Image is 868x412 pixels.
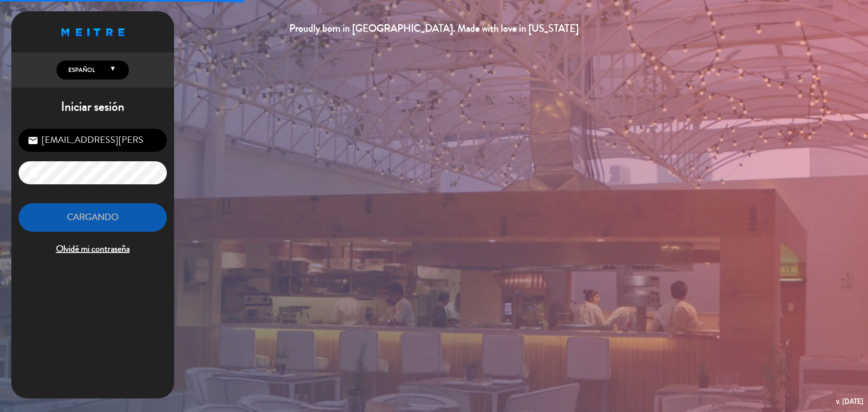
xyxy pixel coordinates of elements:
input: Correo Electrónico [19,129,167,152]
button: Cargando [19,203,167,232]
i: lock [28,168,38,178]
span: Olvidé mi contraseña [19,242,167,257]
span: Español [66,66,95,75]
div: v. [DATE] [836,395,863,407]
h1: Iniciar sesión [11,99,174,115]
i: email [28,135,38,146]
